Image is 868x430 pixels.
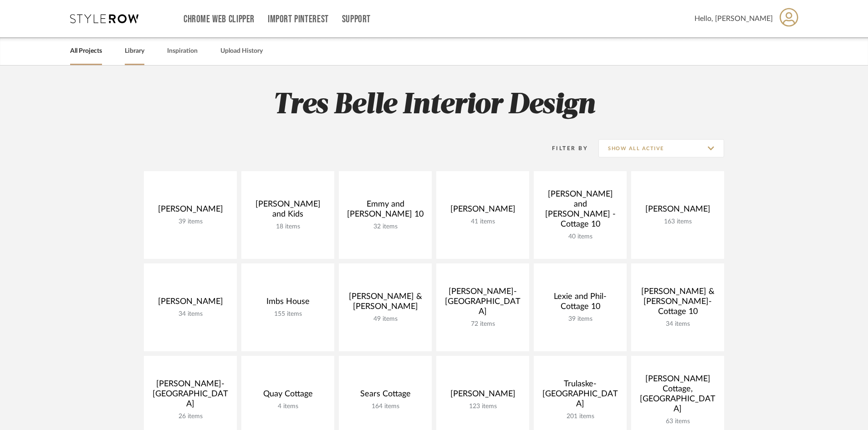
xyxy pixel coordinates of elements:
[220,45,263,57] a: Upload History
[541,292,619,315] div: Lexie and Phil-Cottage 10
[444,389,522,403] div: [PERSON_NAME]
[541,379,619,413] div: Trulaske-[GEOGRAPHIC_DATA]
[249,199,327,223] div: [PERSON_NAME] and Kids
[151,310,230,318] div: 34 items
[184,15,255,23] a: Chrome Web Clipper
[346,199,424,223] div: Emmy and [PERSON_NAME] 10
[268,15,329,23] a: Import Pinterest
[125,45,144,57] a: Library
[444,204,522,218] div: [PERSON_NAME]
[249,310,327,318] div: 155 items
[249,297,327,310] div: Imbs House
[151,218,230,226] div: 39 items
[444,320,522,328] div: 72 items
[167,45,198,57] a: Inspiration
[444,403,522,410] div: 123 items
[444,218,522,226] div: 41 items
[638,374,717,418] div: [PERSON_NAME] Cottage, [GEOGRAPHIC_DATA]
[346,223,424,231] div: 32 items
[346,315,424,323] div: 49 items
[638,218,717,226] div: 163 items
[346,403,424,410] div: 164 items
[541,233,619,241] div: 40 items
[342,15,371,23] a: Support
[444,287,522,320] div: [PERSON_NAME]- [GEOGRAPHIC_DATA]
[541,315,619,323] div: 39 items
[694,13,773,24] span: Hello, [PERSON_NAME]
[70,45,102,57] a: All Projects
[151,297,230,310] div: [PERSON_NAME]
[151,204,230,218] div: [PERSON_NAME]
[540,144,588,153] div: Filter By
[249,223,327,231] div: 18 items
[106,88,762,122] h2: Tres Belle Interior Design
[638,320,717,328] div: 34 items
[249,403,327,410] div: 4 items
[346,292,424,315] div: [PERSON_NAME] & [PERSON_NAME]
[638,287,717,320] div: [PERSON_NAME] & [PERSON_NAME]-Cottage 10
[638,418,717,425] div: 63 items
[541,413,619,420] div: 201 items
[541,189,619,233] div: [PERSON_NAME] and [PERSON_NAME] -Cottage 10
[249,389,327,403] div: Quay Cottage
[151,379,230,413] div: [PERSON_NAME]-[GEOGRAPHIC_DATA]
[346,389,424,403] div: Sears Cottage
[638,204,717,218] div: [PERSON_NAME]
[151,413,230,420] div: 26 items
